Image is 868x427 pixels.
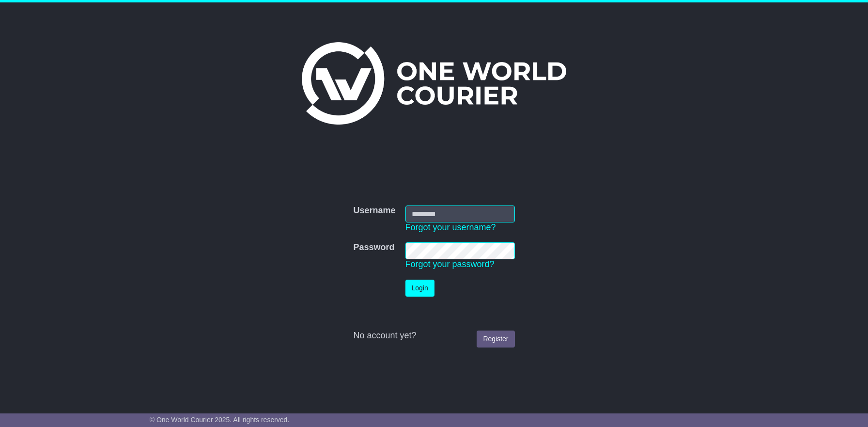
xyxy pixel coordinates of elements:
label: Username [353,206,395,216]
label: Password [353,242,394,253]
img: One World [302,42,566,125]
a: Register [477,331,514,348]
span: © One World Courier 2025. All rights reserved. [150,416,290,424]
a: Forgot your password? [405,259,495,269]
a: Forgot your username? [405,222,496,232]
button: Login [405,280,434,297]
div: No account yet? [353,331,514,341]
